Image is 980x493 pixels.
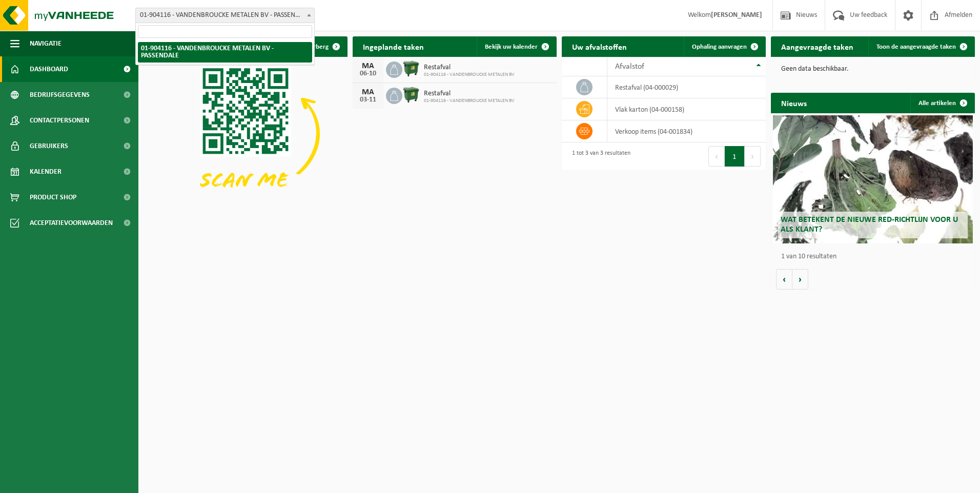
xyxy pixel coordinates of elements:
[30,210,113,236] span: Acceptatievoorwaarden
[424,90,515,98] span: Restafval
[30,184,76,210] span: Product Shop
[607,76,766,98] td: restafval (04-000029)
[358,62,378,70] div: MA
[692,44,747,50] span: Ophaling aanvragen
[771,36,864,56] h2: Aangevraagde taken
[402,60,420,77] img: WB-1100-HPE-GN-01
[781,216,958,234] span: Wat betekent de nieuwe RED-richtlijn voor u als klant?
[771,93,817,113] h2: Nieuws
[358,96,378,104] div: 03-11
[30,133,68,159] span: Gebruikers
[615,63,644,71] span: Afvalstof
[868,36,974,57] a: Toon de aangevraagde taken
[30,82,90,108] span: Bedrijfsgegevens
[776,269,792,290] button: Vorige
[567,145,630,168] div: 1 tot 3 van 3 resultaten
[353,36,434,56] h2: Ingeplande taken
[402,86,420,104] img: WB-1100-HPE-GN-01
[298,36,346,57] button: Verberg
[781,253,970,260] p: 1 van 10 resultaten
[30,56,68,82] span: Dashboard
[358,88,378,96] div: MA
[607,98,766,120] td: vlak karton (04-000158)
[30,108,89,133] span: Contactpersonen
[30,31,62,56] span: Navigatie
[708,146,725,167] button: Previous
[485,44,538,50] span: Bekijk uw kalender
[30,159,62,184] span: Kalender
[711,11,762,19] strong: [PERSON_NAME]
[607,120,766,142] td: verkoop items (04-001834)
[876,44,956,50] span: Toon de aangevraagde taken
[144,57,348,210] img: Download de VHEPlus App
[136,8,314,23] span: 01-904116 - VANDENBROUCKE METALEN BV - PASSENDALE
[477,36,556,57] a: Bekijk uw kalender
[424,72,515,78] span: 01-904116 - VANDENBROUCKE METALEN BV
[424,64,515,72] span: Restafval
[684,36,765,57] a: Ophaling aanvragen
[358,70,378,77] div: 06-10
[910,93,974,113] a: Alle artikelen
[792,269,808,290] button: Volgende
[424,98,515,104] span: 01-904116 - VANDENBROUCKE METALEN BV
[745,146,761,167] button: Next
[135,8,315,23] span: 01-904116 - VANDENBROUCKE METALEN BV - PASSENDALE
[773,115,973,243] a: Wat betekent de nieuwe RED-richtlijn voor u als klant?
[306,44,329,50] span: Verberg
[562,36,637,56] h2: Uw afvalstoffen
[781,66,965,73] p: Geen data beschikbaar.
[138,42,312,63] li: 01-904116 - VANDENBROUCKE METALEN BV - PASSENDALE
[725,146,745,167] button: 1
